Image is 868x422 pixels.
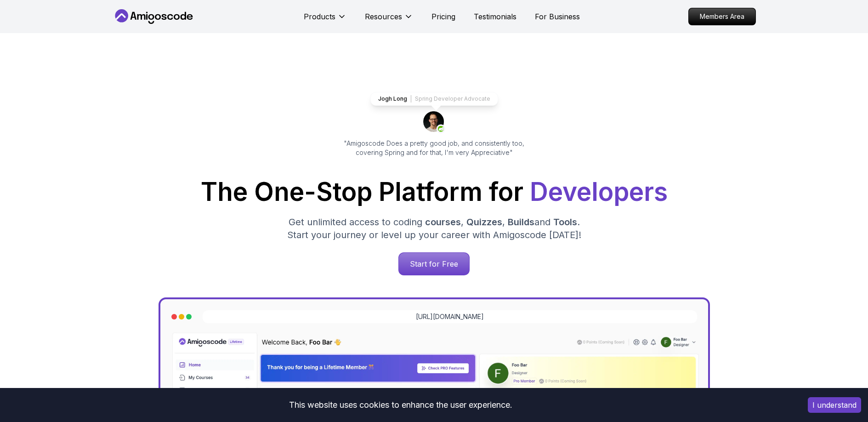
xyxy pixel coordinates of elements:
p: Start for Free [399,253,469,275]
a: For Business [535,11,580,22]
a: Start for Free [398,252,470,275]
p: Spring Developer Advocate [415,95,490,103]
div: This website uses cookies to enhance the user experience. [7,395,794,415]
button: Products [304,11,346,29]
p: Members Area [689,8,755,25]
span: Tools [553,217,577,228]
h1: The One-Stop Platform for [120,179,749,205]
a: [URL][DOMAIN_NAME] [416,312,484,321]
span: Developers [530,177,668,207]
span: courses [425,217,461,228]
p: "Amigoscode Does a pretty good job, and consistently too, covering Spring and for that, I'm very ... [331,139,537,157]
a: Members Area [688,8,756,25]
p: Resources [365,11,402,22]
button: Resources [365,11,413,29]
p: Get unlimited access to coding , , and . Start your journey or level up your career with Amigosco... [280,216,589,241]
p: Jogh Long [378,95,407,103]
a: Testimonials [474,11,516,22]
a: Pricing [431,11,455,22]
span: Quizzes [466,217,502,228]
p: Products [304,11,335,22]
span: Builds [508,217,534,228]
img: josh long [423,111,445,133]
button: Accept cookies [808,397,861,413]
